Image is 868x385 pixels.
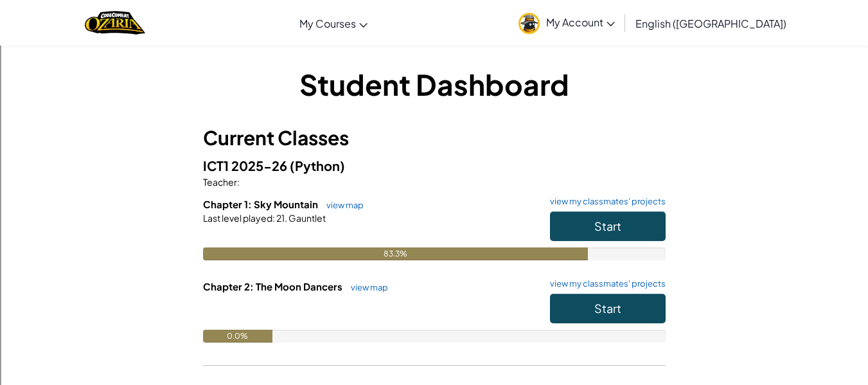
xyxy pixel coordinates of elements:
img: Home [85,10,145,36]
span: My Courses [299,17,356,30]
span: English ([GEOGRAPHIC_DATA]) [635,17,786,30]
a: My Account [512,3,621,43]
a: My Courses [293,6,374,40]
img: avatar [518,13,540,34]
a: English ([GEOGRAPHIC_DATA]) [629,6,793,40]
span: My Account [546,15,615,29]
a: Ozaria by CodeCombat logo [85,10,145,36]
